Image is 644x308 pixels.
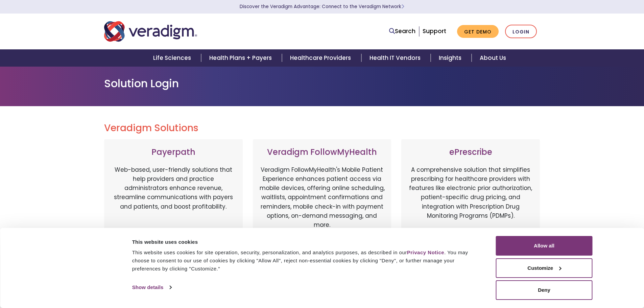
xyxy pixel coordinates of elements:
h2: Veradigm Solutions [104,122,540,134]
a: Health IT Vendors [361,49,431,67]
h3: ePrescribe [408,147,533,157]
p: Web-based, user-friendly solutions that help providers and practice administrators enhance revenu... [111,165,236,236]
span: Learn More [401,3,404,10]
button: Customize [496,258,593,278]
a: Search [389,27,415,36]
a: About Us [472,49,514,67]
button: Allow all [496,236,593,256]
a: Support [423,27,446,35]
h1: Solution Login [104,77,540,90]
p: Veradigm FollowMyHealth's Mobile Patient Experience enhances patient access via mobile devices, o... [260,165,385,230]
h3: Payerpath [111,147,236,157]
button: Deny [496,280,593,300]
h3: Veradigm FollowMyHealth [260,147,385,157]
a: Show details [132,282,171,292]
img: Veradigm logo [104,20,197,43]
div: This website uses cookies [132,238,481,246]
a: Discover the Veradigm Advantage: Connect to the Veradigm NetworkLearn More [240,3,404,10]
a: Life Sciences [145,49,201,67]
a: Healthcare Providers [282,49,361,67]
div: This website uses cookies for site operation, security, personalization, and analytics purposes, ... [132,248,481,273]
a: Insights [431,49,472,67]
p: A comprehensive solution that simplifies prescribing for healthcare providers with features like ... [408,165,533,236]
a: Health Plans + Payers [201,49,282,67]
a: Get Demo [457,25,499,38]
a: Login [505,25,537,39]
a: Privacy Notice [407,250,444,255]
